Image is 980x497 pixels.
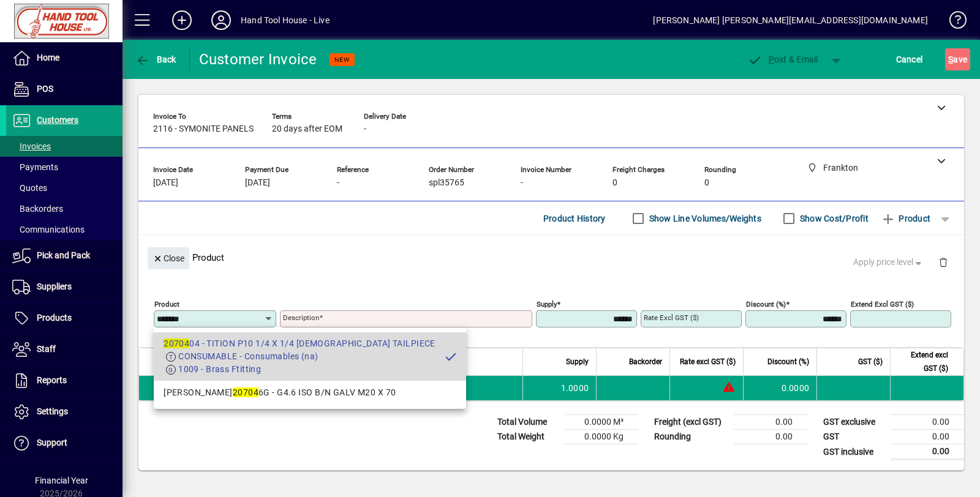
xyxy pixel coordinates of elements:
button: Add [162,9,202,31]
td: 0.00 [734,415,807,430]
span: Extend excl GST ($) [898,348,948,375]
span: 0 [704,178,709,188]
label: Show Cost/Profit [797,212,869,225]
td: Total Volume [491,415,565,430]
span: spl35765 [429,178,464,188]
span: 1.0000 [561,382,589,394]
td: 0.00 [891,444,964,460]
span: 2116 - SYMONITE PANELS [153,124,254,134]
span: Close [153,248,184,269]
span: Staff [37,344,56,354]
span: - [364,124,366,134]
div: [PERSON_NAME] [PERSON_NAME][EMAIL_ADDRESS][DOMAIN_NAME] [653,10,928,30]
app-page-header-button: Delete [929,256,958,267]
span: Suppliers [37,282,72,291]
td: 0.00 [734,430,807,444]
span: Communications [12,225,85,234]
span: Supply [566,355,589,368]
mat-label: Description [283,313,319,322]
span: Payments [12,162,58,172]
td: GST exclusive [817,415,891,430]
a: Invoices [6,136,123,157]
span: Reports [37,375,67,385]
td: Total Weight [491,430,565,444]
span: Back [135,54,176,64]
div: Customer Invoice [199,50,317,69]
td: Rounding [648,430,734,444]
mat-label: Discount (%) [746,300,786,308]
span: Products [37,313,72,323]
a: Products [6,303,123,334]
span: Discount (%) [767,355,809,368]
a: Settings [6,397,123,427]
td: 0.0000 Kg [565,430,638,444]
button: Save [945,48,970,70]
mat-label: Extend excl GST ($) [851,300,914,308]
mat-label: Product [154,300,179,308]
a: Staff [6,334,123,365]
span: Product History [543,209,606,228]
button: Cancel [893,48,926,70]
td: GST [817,430,891,444]
div: Hand Tool House - Live [241,10,330,30]
span: ave [948,50,967,69]
span: Frankton [200,381,214,395]
span: Cancel [896,50,923,69]
td: 0.00 [891,430,964,444]
span: 0 [612,178,617,188]
a: Support [6,428,123,458]
button: Apply price level [848,252,929,274]
span: Support [37,438,67,447]
button: Product History [538,207,611,230]
a: Payments [6,157,123,177]
button: Back [132,48,179,70]
span: Item [186,355,200,368]
a: Backorders [6,198,123,219]
a: Communications [6,219,123,240]
span: - [521,178,523,188]
div: Product [138,235,964,280]
span: Backorders [12,204,63,214]
a: Quotes [6,177,123,198]
td: 0.00 [891,415,964,430]
span: - [337,178,339,188]
span: ost & Email [747,54,818,64]
td: Freight (excl GST) [648,415,734,430]
td: GST inclusive [817,444,891,460]
span: Rate excl GST ($) [680,355,736,368]
mat-label: Rate excl GST ($) [644,313,699,322]
app-page-header-button: Back [123,48,190,70]
span: S [948,54,953,64]
button: Post & Email [741,48,824,70]
span: Settings [37,406,68,416]
mat-label: Supply [537,300,557,308]
span: Home [37,53,59,62]
span: Pick and Pack [37,250,90,260]
span: Financial Year [35,476,88,485]
span: P [769,54,774,64]
td: 0.0000 M³ [565,415,638,430]
td: 0.0000 [743,376,816,400]
button: Close [148,247,189,269]
span: [DATE] [153,178,178,188]
span: GST ($) [858,355,883,368]
span: [DATE] [245,178,270,188]
a: Suppliers [6,272,123,302]
app-page-header-button: Close [145,252,192,263]
a: Reports [6,365,123,396]
span: Description [228,355,266,368]
a: Pick and Pack [6,241,123,271]
a: Home [6,43,123,73]
a: POS [6,74,123,105]
button: Delete [929,247,958,277]
span: Quotes [12,183,47,193]
a: Knowledge Base [940,2,965,42]
span: Backorder [629,355,662,368]
span: Apply price level [853,256,924,269]
span: 20 days after EOM [272,124,342,134]
span: POS [37,84,53,94]
span: NEW [334,56,350,64]
span: Customers [37,115,78,125]
button: Profile [202,9,241,31]
span: Invoices [12,141,51,151]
